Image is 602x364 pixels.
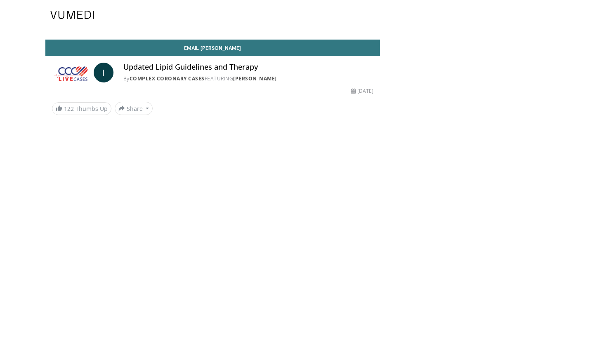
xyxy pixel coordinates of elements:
[64,105,74,113] span: 122
[130,75,205,82] a: Complex Coronary Cases
[50,11,94,19] img: VuMedi Logo
[94,63,113,82] a: I
[351,87,373,95] div: [DATE]
[45,40,380,56] a: Email [PERSON_NAME]
[52,63,90,82] img: Complex Coronary Cases
[233,75,277,82] a: [PERSON_NAME]
[123,75,373,82] div: By FEATURING
[52,102,111,115] a: 122 Thumbs Up
[115,102,153,115] button: Share
[123,63,373,72] h4: Updated Lipid Guidelines and Therapy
